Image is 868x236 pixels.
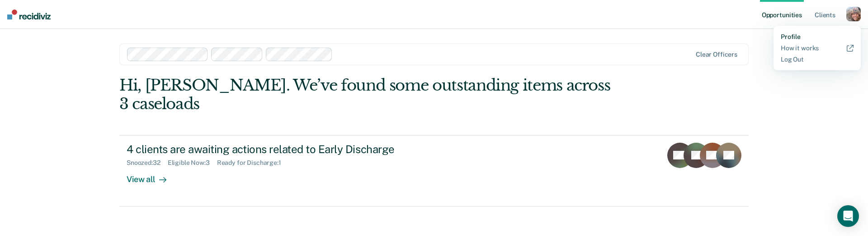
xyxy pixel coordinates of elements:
[127,167,177,184] div: View all
[119,76,623,113] div: Hi, [PERSON_NAME]. We’ve found some outstanding items across 3 caseloads
[217,159,288,167] div: Ready for Discharge : 1
[837,205,859,227] div: Open Intercom Messenger
[127,159,168,167] div: Snoozed : 32
[781,33,854,41] a: Profile
[696,51,737,58] div: Clear officers
[781,56,854,63] a: Log Out
[7,10,51,19] img: Recidiviz
[119,135,749,207] a: 4 clients are awaiting actions related to Early DischargeSnoozed:32Eligible Now:3Ready for Discha...
[127,143,444,156] div: 4 clients are awaiting actions related to Early Discharge
[781,44,854,52] a: How it works
[168,159,217,167] div: Eligible Now : 3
